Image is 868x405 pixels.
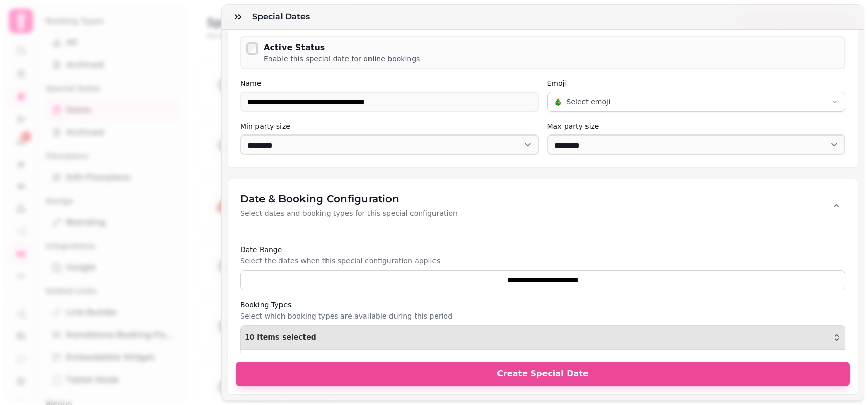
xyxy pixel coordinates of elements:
[240,192,458,206] h3: Date & Booking Configuration
[547,120,846,132] label: Max party size
[240,208,458,218] p: Select dates and booking types for this special configuration
[236,362,850,386] button: Create Special Date
[240,120,539,132] label: Min party size
[248,370,837,378] span: Create Special Date
[567,97,611,107] span: Select emoji
[547,92,846,112] button: 🎄Select emoji
[240,299,845,311] label: Booking Types
[240,325,845,350] button: 10 items selected
[264,41,420,54] div: Active Status
[240,311,845,321] p: Select which booking types are available during this period
[252,11,314,23] h3: Special Dates
[264,54,420,64] div: Enable this special date for online bookings
[240,243,845,256] label: Date Range
[547,77,846,89] label: Emoji
[240,77,539,89] label: Name
[240,256,845,266] p: Select the dates when this special configuration applies
[554,97,562,107] span: 🎄
[245,333,316,342] span: 10 items selected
